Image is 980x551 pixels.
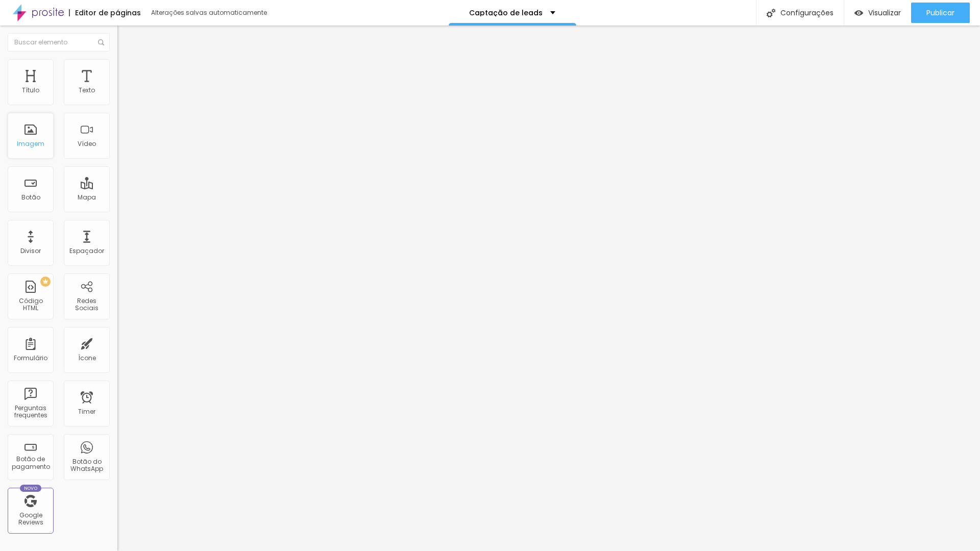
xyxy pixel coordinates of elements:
[469,9,543,16] p: Captação de leads
[98,39,104,45] img: Icone
[20,485,42,492] div: Novo
[14,355,47,362] div: Formulário
[21,194,40,201] div: Botão
[926,9,954,17] span: Publicar
[911,3,970,23] button: Publicar
[8,33,110,52] input: Buscar elemento
[79,87,95,94] div: Texto
[17,140,44,147] div: Imagem
[117,26,980,551] iframe: Editor
[69,247,104,255] div: Espaçador
[10,297,51,312] div: Código HTML
[78,408,95,415] div: Timer
[78,355,96,362] div: Ícone
[78,194,96,201] div: Mapa
[69,9,141,16] div: Editor de páginas
[66,297,107,312] div: Redes Sociais
[844,3,911,23] button: Visualizar
[854,9,863,17] img: view-1.svg
[20,247,41,255] div: Divisor
[22,87,39,94] div: Título
[10,512,51,527] div: Google Reviews
[10,456,51,470] div: Botão de pagamento
[78,140,96,147] div: Vídeo
[767,9,775,17] img: Icone
[868,9,901,17] span: Visualizar
[151,10,268,16] div: Alterações salvas automaticamente
[10,405,51,419] div: Perguntas frequentes
[66,458,107,473] div: Botão do WhatsApp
